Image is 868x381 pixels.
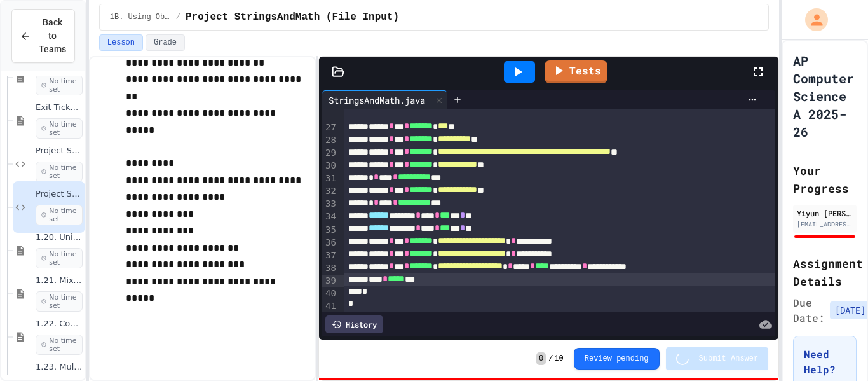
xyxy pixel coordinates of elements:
[99,34,143,51] button: Lesson
[322,287,338,300] div: 40
[36,146,83,156] span: Project StringsAndMath
[322,134,338,147] div: 28
[36,291,83,312] span: No time set
[322,185,338,198] div: 32
[793,52,857,141] h1: AP Computer Science A 2025-26
[322,121,338,134] div: 27
[548,354,553,364] span: /
[322,300,338,313] div: 41
[36,189,83,200] span: Project StringsAndMath (File Input)
[36,248,83,268] span: No time set
[574,348,660,370] button: Review pending
[793,162,857,197] h2: Your Progress
[36,319,83,329] span: 1.22. Coding Practice 1b (1.7-1.15)
[39,16,66,56] span: Back to Teams
[322,249,338,262] div: 37
[322,94,431,107] div: StringsAndMath.java
[36,205,83,225] span: No time set
[146,34,185,51] button: Grade
[804,347,846,377] h3: Need Help?
[797,207,853,219] div: Yiyun [PERSON_NAME]
[322,160,338,172] div: 30
[36,362,83,373] span: 1.23. Multiple Choice Exercises for Unit 1b (1.9-1.15)
[322,198,338,211] div: 33
[176,12,180,22] span: /
[699,354,759,364] span: Submit Answer
[36,102,83,113] span: Exit Ticket 1.15
[797,219,853,229] div: [EMAIL_ADDRESS][DOMAIN_NAME]
[545,60,607,83] a: Tests
[36,118,83,139] span: No time set
[36,75,83,95] span: No time set
[322,237,338,249] div: 36
[186,10,399,25] span: Project StringsAndMath (File Input)
[322,262,338,275] div: 38
[792,5,831,34] div: My Account
[322,224,338,237] div: 35
[36,335,83,355] span: No time set
[36,275,83,286] span: 1.21. Mixed Up Code Practice 1b (1.7-1.15)
[36,232,83,243] span: 1.20. Unit Summary 1b (1.7-1.15)
[325,315,383,333] div: History
[322,275,338,287] div: 39
[36,162,83,182] span: No time set
[322,147,338,160] div: 29
[793,295,825,326] span: Due Date:
[536,352,546,365] span: 0
[554,354,563,364] span: 10
[322,211,338,223] div: 34
[793,254,857,290] h2: Assignment Details
[322,172,338,185] div: 31
[110,12,171,22] span: 1B. Using Objects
